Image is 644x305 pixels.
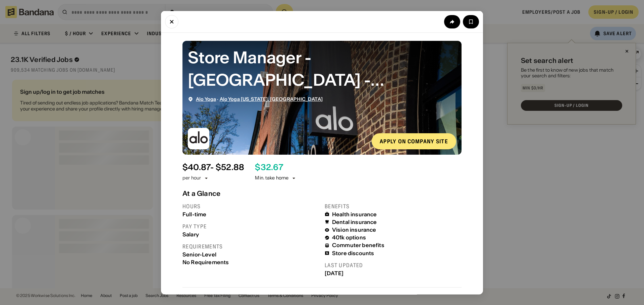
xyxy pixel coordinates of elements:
[332,227,376,233] div: Vision insurance
[255,175,297,181] div: Min. take home
[332,234,366,241] div: 401k options
[196,96,323,102] div: ·
[380,138,448,144] div: Apply on company site
[196,96,216,102] a: Alo Yoga
[332,250,374,256] div: Store discounts
[182,162,244,172] div: $ 40.87 - $52.88
[332,219,377,225] div: Dental insurance
[182,175,201,181] div: per hour
[182,189,462,197] div: At a Glance
[332,242,384,248] div: Commuter benefits
[325,270,462,276] div: [DATE]
[182,211,319,217] div: Full-time
[182,243,319,250] div: Requirements
[182,231,319,237] div: Salary
[220,96,323,102] a: Alo Yoga [US_STATE], [GEOGRAPHIC_DATA]
[332,211,377,217] div: Health insurance
[325,203,462,210] div: Benefits
[255,162,283,172] div: $ 32.67
[165,15,178,28] button: Close
[182,223,319,230] div: Pay type
[325,261,462,269] div: Last updated
[188,128,209,149] img: Alo Yoga logo
[188,46,456,91] div: Store Manager - Bethesda Row - 5660808004
[182,259,319,265] div: No Requirements
[182,203,319,210] div: Hours
[182,251,319,257] div: Senior-Level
